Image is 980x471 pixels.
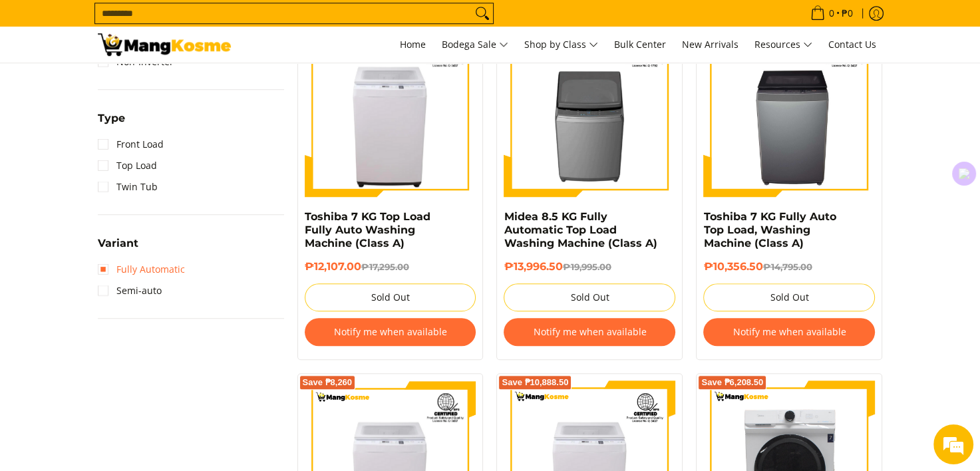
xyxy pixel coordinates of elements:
span: Save ₱6,208.50 [701,379,763,387]
span: New Arrivals [682,38,738,51]
span: Shop by Class [524,37,598,53]
span: Variant [98,238,138,249]
img: Midea 8.5 KG Fully Automatic Top Load Washing Machine (Class A) [504,25,675,197]
h6: ₱10,356.50 [703,260,875,273]
a: Resources [748,27,819,63]
del: ₱17,295.00 [361,261,409,272]
a: Contact Us [822,27,883,63]
h6: ₱12,107.00 [305,260,476,273]
span: Bodega Sale [442,37,508,53]
summary: Open [98,238,138,259]
span: • [806,6,857,21]
a: Shop by Class [518,27,605,63]
span: We are offline. Please leave us a message. [28,147,232,281]
span: Home [400,38,426,51]
a: Home [393,27,432,63]
span: Save ₱10,888.50 [502,379,568,387]
button: Notify me when available [305,318,476,346]
div: Leave a message [69,75,224,92]
a: Front Load [98,134,164,155]
del: ₱19,995.00 [562,261,611,272]
a: Bodega Sale [435,27,515,63]
a: Fully Automatic [98,259,185,280]
a: Bulk Center [607,27,673,63]
summary: Open [98,113,125,134]
textarea: Type your message and click 'Submit' [7,323,253,369]
img: Washing Machines l Mang Kosme: Home Appliances Warehouse Sale Partner [98,33,231,56]
h6: ₱13,996.50 [504,260,675,273]
button: Search [472,3,493,23]
span: Contact Us [828,38,876,51]
a: Midea 8.5 KG Fully Automatic Top Load Washing Machine (Class A) [504,210,657,249]
span: 0 [827,9,836,18]
a: Semi-auto [98,280,162,301]
button: Notify me when available [504,318,675,346]
span: Bulk Center [614,38,666,51]
img: Toshiba 7 KG Top Load Fully Auto Washing Machine (Class A) [305,25,476,197]
a: Toshiba 7 KG Top Load Fully Auto Washing Machine (Class A) [305,210,430,249]
a: Twin Tub [98,176,158,198]
span: Save ₱8,260 [303,379,353,387]
button: Sold Out [305,283,476,311]
button: Sold Out [703,283,875,311]
span: ₱0 [840,9,855,18]
button: Sold Out [504,283,675,311]
img: Toshiba 7 KG Fully Auto Top Load, Washing Machine (Class A) [703,25,875,197]
button: Notify me when available [703,318,875,346]
del: ₱14,795.00 [762,261,812,272]
nav: Main Menu [244,27,883,63]
a: New Arrivals [675,27,745,63]
em: Submit [195,369,242,387]
span: Resources [754,37,812,53]
a: Top Load [98,155,157,176]
a: Toshiba 7 KG Fully Auto Top Load, Washing Machine (Class A) [703,210,836,249]
span: Type [98,113,125,124]
div: Minimize live chat window [218,7,250,39]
